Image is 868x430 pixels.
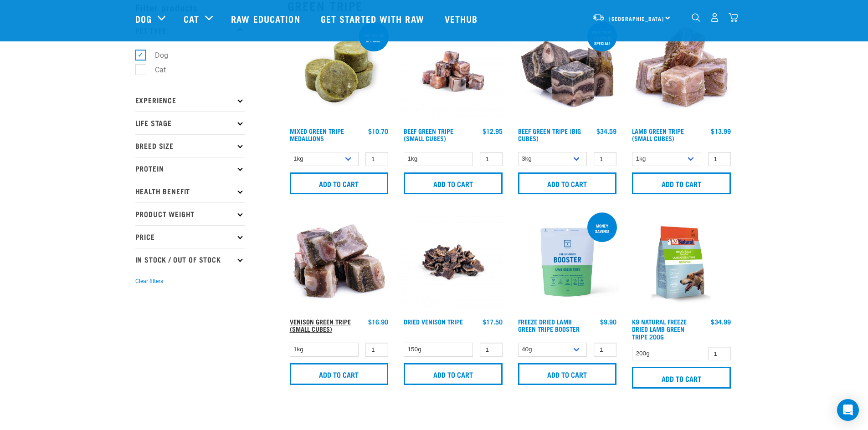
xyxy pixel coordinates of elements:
input: Add to cart [404,363,503,385]
p: Health Benefit [135,180,245,202]
img: 1044 Green Tripe Beef [516,20,619,123]
p: Breed Size [135,134,245,157]
div: $34.99 [711,318,731,325]
img: K9 Square [630,211,733,314]
input: 1 [594,343,616,357]
img: Beef Tripe Bites 1634 [401,20,505,123]
label: Dog [140,50,172,61]
button: Clear filters [135,277,163,285]
a: Beef Green Tripe (Big Cubes) [518,129,581,140]
img: Freeze Dried Lamb Green Tripe [516,211,619,314]
input: Add to cart [290,363,389,385]
img: home-icon@2x.png [729,13,738,22]
a: Beef Green Tripe (Small Cubes) [404,129,453,140]
label: Cat [140,64,169,76]
input: 1 [708,152,731,166]
input: 1 [594,152,616,166]
p: Experience [135,89,245,111]
input: 1 [708,347,731,361]
p: Price [135,225,245,248]
a: K9 Natural Freeze Dried Lamb Green Tripe 200g [632,320,687,338]
img: home-icon-1@2x.png [692,13,700,22]
div: $13.99 [711,127,731,135]
input: Add to cart [518,363,617,385]
div: $16.90 [368,318,388,325]
a: Cat [184,12,199,25]
a: Venison Green Tripe (Small Cubes) [290,320,351,330]
a: Dried Venison Tripe [404,320,463,323]
div: $10.70 [368,127,388,135]
div: $9.90 [600,318,616,325]
input: Add to cart [290,172,389,194]
input: 1 [480,343,503,357]
div: $17.50 [483,318,503,325]
p: Product Weight [135,202,245,225]
span: [GEOGRAPHIC_DATA] [609,17,664,20]
input: Add to cart [518,172,617,194]
div: Money saving! [587,219,617,238]
img: Dried Vension Tripe 1691 [401,211,505,314]
input: Add to cart [404,172,503,194]
p: In Stock / Out Of Stock [135,248,245,271]
a: Dog [135,12,152,25]
p: Life Stage [135,111,245,134]
img: 1079 Green Tripe Venison 01 [288,211,391,314]
input: Add to cart [632,172,731,194]
a: Freeze Dried Lamb Green Tripe Booster [518,320,580,330]
div: $12.95 [483,127,503,135]
img: Mixed Green Tripe [288,20,391,123]
input: 1 [365,152,388,166]
img: user.png [710,13,719,22]
a: Mixed Green Tripe Medallions [290,129,344,140]
div: $34.59 [596,127,616,135]
a: Get started with Raw [312,0,436,37]
img: 1133 Green Tripe Lamb Small Cubes 01 [630,20,733,123]
a: Lamb Green Tripe (Small Cubes) [632,129,684,140]
input: 1 [365,343,388,357]
a: Raw Education [222,0,311,37]
div: Open Intercom Messenger [837,399,859,421]
input: Add to cart [632,367,731,389]
input: 1 [480,152,503,166]
p: Protein [135,157,245,180]
img: van-moving.png [592,13,605,21]
a: Vethub [436,0,489,37]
